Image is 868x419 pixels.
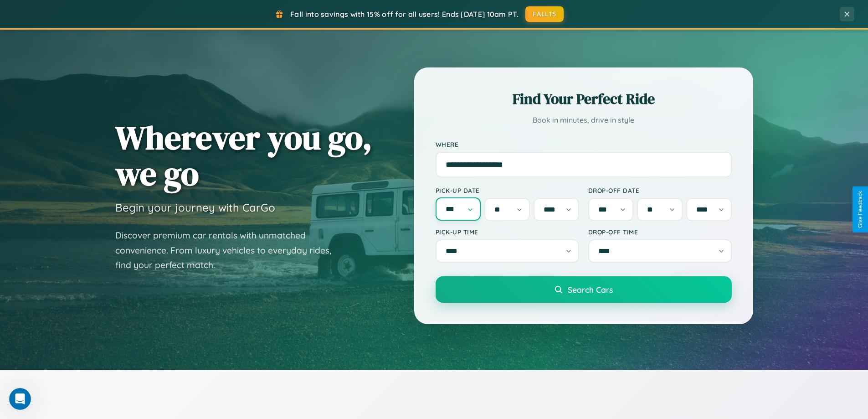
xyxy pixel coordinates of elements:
[568,285,613,295] span: Search Cars
[525,6,564,22] button: FALL15
[436,89,732,109] h2: Find Your Perfect Ride
[9,388,31,410] iframe: Intercom live chat
[436,114,732,127] p: Book in minutes, drive in style
[588,228,732,236] label: Drop-off Time
[436,276,732,303] button: Search Cars
[436,140,732,148] label: Where
[436,186,579,194] label: Pick-up Date
[115,201,275,214] h3: Begin your journey with CarGo
[115,228,343,273] p: Discover premium car rentals with unmatched convenience. From luxury vehicles to everyday rides, ...
[588,186,732,194] label: Drop-off Date
[436,228,579,236] label: Pick-up Time
[115,119,372,191] h1: Wherever you go, we go
[290,10,519,19] span: Fall into savings with 15% off for all users! Ends [DATE] 10am PT.
[857,191,863,228] div: Give Feedback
